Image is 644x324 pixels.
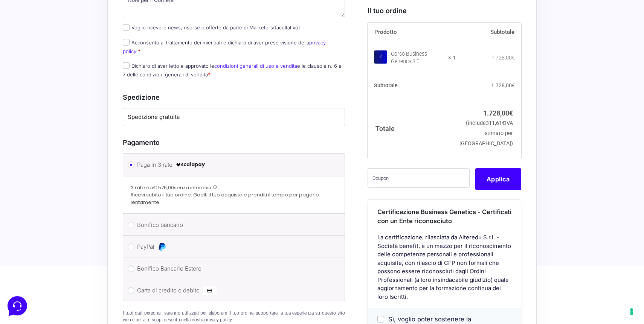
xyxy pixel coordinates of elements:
img: dark [12,42,27,57]
strong: × 1 [448,54,456,62]
img: dark [36,42,51,57]
h3: Il tuo ordine [368,6,521,16]
img: Carta di credito o debito [203,286,217,295]
input: Cerca un articolo... [17,110,123,117]
button: Messaggi [52,242,99,259]
div: Corso Business Genetics 3.0 [391,50,444,65]
h2: Ciao da Marketers 👋 [6,6,127,18]
input: Dichiaro di aver letto e approvato lecondizioni generali di uso e venditae le clausole n. 6 e 7 d... [123,62,130,69]
span: € [502,120,505,126]
img: Corso Business Genetics 3.0 [374,50,387,63]
a: privacy policy [204,317,232,322]
span: Certificazione Business Genetics - Certificati con un Ente riconosciuto [377,208,511,225]
iframe: Customerly Messenger Launcher [6,295,29,317]
th: Totale [368,98,456,158]
button: Applica [475,168,521,190]
bdi: 1.728,00 [491,82,515,88]
button: Aiuto [98,242,145,259]
span: € [512,55,515,61]
a: Apri Centro Assistenza [80,93,139,99]
bdi: 1.728,00 [491,55,515,61]
label: Acconsento al trattamento dei miei dati e dichiaro di aver preso visione della [123,40,326,54]
input: Sì, voglio poter sostenere la certificazione a un prezzo scontato (57€ invece di 77€) [377,315,384,322]
th: Prodotto [368,23,456,42]
span: € [509,109,513,117]
input: Coupon [368,168,470,187]
label: Paga in 3 rate [137,159,328,170]
span: € [512,82,515,88]
span: Inizia una conversazione [49,68,111,74]
h3: Spedizione [123,92,345,102]
label: Carta di credito o debito [137,285,328,296]
p: Home [23,252,35,259]
div: La certificazione, rilasciata da Alteredu S.r.l. - Società benefit, è un mezzo per il riconoscime... [368,233,521,309]
label: Voglio ricevere news, risorse e offerte da parte di Marketers [123,24,300,30]
label: Spedizione gratuita [128,113,340,122]
span: (facoltativo) [273,24,300,30]
bdi: 1.728,00 [483,109,513,117]
span: Le tue conversazioni [12,30,64,36]
label: Bonifico Bancario Estero [137,263,328,274]
h3: Pagamento [123,137,345,148]
label: PayPal [137,241,328,253]
img: PayPal [157,242,166,251]
img: scalapay-logo-black.png [175,160,206,169]
a: condizioni generali di uso e vendita [214,63,297,69]
p: Aiuto [116,252,127,259]
th: Subtotale [456,23,521,42]
button: Le tue preferenze relative al consenso per le tecnologie di tracciamento [625,305,638,318]
label: Bonifico bancario [137,219,328,231]
span: Trova una risposta [12,93,59,99]
small: (include IVA stimato per [GEOGRAPHIC_DATA]) [459,120,513,147]
p: Messaggi [65,252,85,259]
img: dark [24,42,39,57]
label: Dichiaro di aver letto e approvato le e le clausole n. 6 e 7 delle condizioni generali di vendita [123,63,342,78]
input: Acconsento al trattamento dei miei dati e dichiaro di aver preso visione dellaprivacy policy [123,39,130,46]
button: Inizia una conversazione [12,63,139,78]
th: Subtotale [368,74,456,98]
button: Home [6,242,52,259]
p: I tuoi dati personali saranno utilizzati per elaborare il tuo ordine, supportare la tua esperienz... [123,310,345,323]
span: 311,61 [486,120,505,126]
input: Voglio ricevere news, risorse e offerte da parte di Marketers(facoltativo) [123,24,130,31]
